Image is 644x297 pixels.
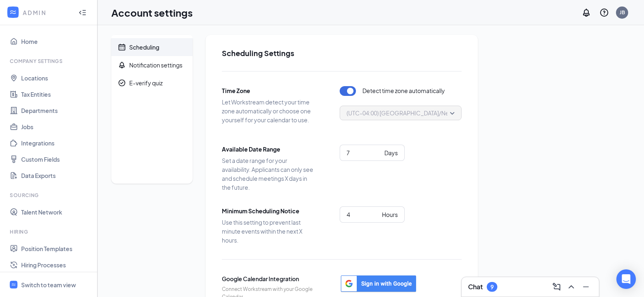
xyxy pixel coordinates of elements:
[21,204,91,220] a: Talent Network
[21,241,91,257] a: Position Templates
[129,79,163,87] div: E-verify quiz
[565,280,578,293] button: ChevronUp
[362,86,445,96] span: Detect time zone automatically
[620,9,625,16] div: JB
[111,6,193,20] h1: Account settings
[347,107,508,119] span: (UTC-04:00) [GEOGRAPHIC_DATA]/New_York - Eastern Time
[21,135,91,151] a: Integrations
[21,167,91,184] a: Data Exports
[579,280,592,293] button: Minimize
[21,119,91,135] a: Jobs
[21,33,91,50] a: Home
[9,8,17,16] svg: WorkstreamLogo
[581,282,591,292] svg: Minimize
[21,102,91,119] a: Departments
[10,58,89,65] div: Company Settings
[222,48,462,58] h2: Scheduling Settings
[21,151,91,167] a: Custom Fields
[21,86,91,102] a: Tax Entities
[10,192,89,199] div: Sourcing
[490,284,494,290] div: 9
[384,148,398,157] div: Days
[222,206,315,215] span: Minimum Scheduling Notice
[111,38,193,56] a: CalendarScheduling
[111,74,193,92] a: CheckmarkCircleE-verify quiz
[118,61,126,69] svg: Bell
[118,43,126,51] svg: Calendar
[222,218,315,245] span: Use this setting to prevent last minute events within the next X hours.
[566,282,576,292] svg: ChevronUp
[10,228,89,235] div: Hiring
[222,86,315,95] span: Time Zone
[222,98,315,124] span: Let Workstream detect your time zone automatically or choose one yourself for your calendar to use.
[129,61,182,69] div: Notification settings
[129,43,159,51] div: Scheduling
[222,274,315,283] span: Google Calendar Integration
[222,156,315,192] span: Set a date range for your availability. Applicants can only see and schedule meetings X days in t...
[111,56,193,74] a: BellNotification settings
[581,8,591,17] svg: Notifications
[11,282,16,287] svg: WorkstreamLogo
[468,282,483,291] h3: Chat
[21,70,91,86] a: Locations
[21,281,76,289] div: Switch to team view
[21,257,91,273] a: Hiring Processes
[78,9,87,17] svg: Collapse
[616,269,636,289] div: Open Intercom Messenger
[23,9,71,17] div: ADMIN
[550,280,563,293] button: ComposeMessage
[382,210,398,219] div: Hours
[222,145,315,154] span: Available Date Range
[552,282,562,292] svg: ComposeMessage
[118,79,126,87] svg: CheckmarkCircle
[599,8,609,17] svg: QuestionInfo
